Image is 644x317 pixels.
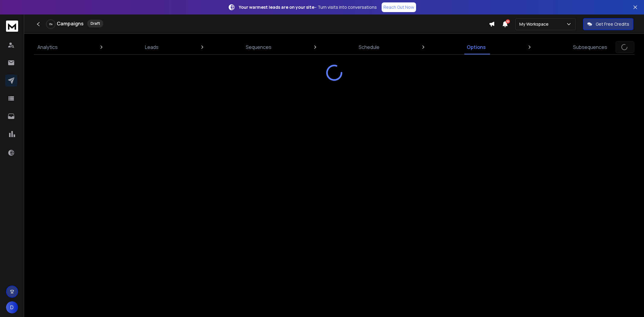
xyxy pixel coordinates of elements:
p: My Workspace [519,21,551,27]
img: logo [6,21,18,32]
a: Sequences [242,40,275,54]
button: D [6,301,18,313]
a: Analytics [34,40,61,54]
a: Schedule [355,40,383,54]
h1: Campaigns [57,20,84,27]
a: Leads [141,40,162,54]
p: Analytics [37,43,58,51]
p: – Turn visits into conversations [239,4,377,10]
a: Reach Out Now [382,2,416,12]
p: 0 % [49,22,53,26]
span: 50 [506,19,510,24]
p: Sequences [246,43,271,51]
button: Get Free Credits [583,18,633,30]
p: Subsequences [573,43,607,51]
p: Leads [145,43,159,51]
a: Options [463,40,489,54]
a: Subsequences [569,40,611,54]
p: Reach Out Now [383,4,414,10]
p: Schedule [359,43,380,51]
div: Draft [87,20,103,27]
strong: Your warmest leads are on your site [239,4,314,10]
p: Get Free Credits [596,21,629,27]
p: Options [467,43,486,51]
